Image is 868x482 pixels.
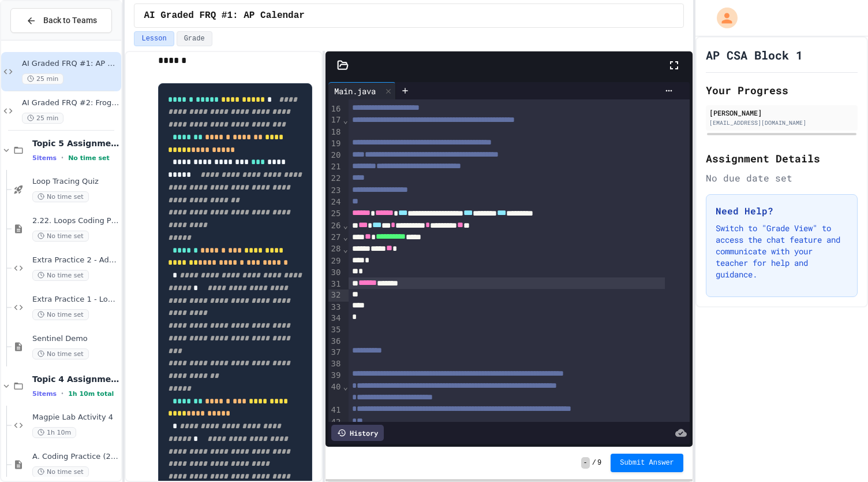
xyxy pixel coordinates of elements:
[68,390,114,398] span: 1h 10m total
[32,466,89,477] span: No time set
[32,191,89,202] span: No time set
[32,295,119,305] span: Extra Practice 1 - Loops
[592,458,596,468] span: /
[328,103,343,115] div: 16
[32,154,57,162] span: 5 items
[144,9,304,23] span: AI Graded FRQ #1: AP Calendar
[328,150,343,161] div: 20
[32,348,89,359] span: No time set
[328,114,343,126] div: 17
[328,161,343,173] div: 21
[328,267,343,279] div: 30
[328,220,343,232] div: 26
[134,31,174,46] button: Lesson
[342,382,348,391] span: Fold line
[177,31,212,46] button: Grade
[328,370,343,381] div: 39
[328,336,343,347] div: 36
[705,5,740,31] div: My Account
[331,425,384,441] div: History
[342,244,348,254] span: Fold line
[32,177,119,187] span: Loop Tracing Quiz
[716,204,848,218] h3: Need Help?
[706,171,858,185] div: No due date set
[581,457,590,469] span: -
[32,309,89,320] span: No time set
[328,173,343,184] div: 22
[32,138,119,149] span: Topic 5 Assignments
[22,113,63,124] span: 25 min
[328,127,343,138] div: 18
[328,324,343,336] div: 35
[10,8,112,33] button: Back to Teams
[328,208,343,220] div: 25
[328,138,343,150] div: 19
[611,454,683,472] button: Submit Answer
[22,98,119,108] span: AI Graded FRQ #2: Frog Simulation
[32,270,89,281] span: No time set
[61,153,63,162] span: •
[706,150,858,166] h2: Assignment Details
[328,347,343,358] div: 37
[32,216,119,226] span: 2.22. Loops Coding Practice (2.7-2.12)
[68,154,110,162] span: No time set
[597,458,601,468] span: 9
[328,185,343,196] div: 23
[620,458,674,468] span: Submit Answer
[706,47,803,63] h1: AP CSA Block 1
[328,405,343,416] div: 41
[709,118,854,127] div: [EMAIL_ADDRESS][DOMAIN_NAME]
[328,290,343,301] div: 32
[342,221,348,230] span: Fold line
[32,452,119,462] span: A. Coding Practice (2.1-2.6)
[328,279,343,290] div: 31
[328,232,343,243] div: 27
[328,381,343,405] div: 40
[22,59,119,69] span: AI Graded FRQ #1: AP Calendar
[32,374,119,384] span: Topic 4 Assignments
[709,107,854,118] div: [PERSON_NAME]
[32,231,89,242] span: No time set
[328,417,343,428] div: 42
[342,116,348,125] span: Fold line
[32,255,119,265] span: Extra Practice 2 - Advanced Loops
[706,82,858,98] h2: Your Progress
[22,73,63,84] span: 25 min
[32,334,119,344] span: Sentinel Demo
[342,232,348,242] span: Fold line
[32,427,76,438] span: 1h 10m
[328,85,381,97] div: Main.java
[32,413,119,422] span: Magpie Lab Activity 4
[328,243,343,255] div: 28
[328,82,396,99] div: Main.java
[32,390,57,398] span: 5 items
[328,358,343,370] div: 38
[328,313,343,324] div: 34
[43,14,97,27] span: Back to Teams
[328,255,343,267] div: 29
[716,223,848,280] p: Switch to "Grade View" to access the chat feature and communicate with your teacher for help and ...
[61,389,63,398] span: •
[328,302,343,313] div: 33
[328,196,343,208] div: 24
